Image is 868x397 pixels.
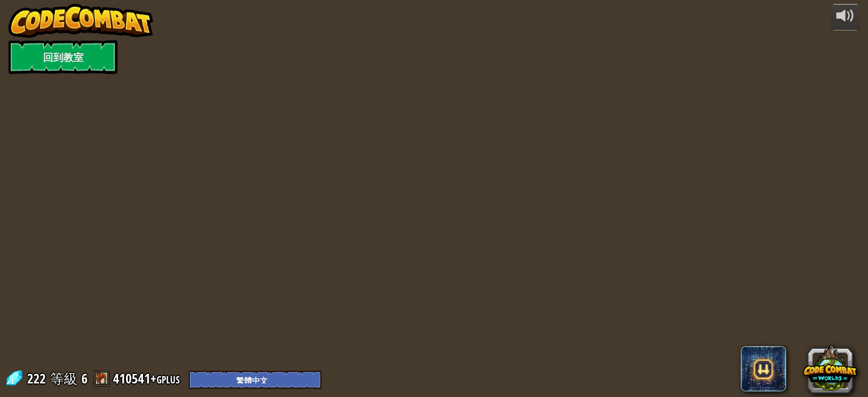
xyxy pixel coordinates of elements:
button: 調整音量 [831,4,860,30]
img: CodeCombat - Learn how to code by playing a game [8,4,153,38]
a: 410541+gplus [113,369,183,387]
span: 6 [81,369,88,387]
span: 222 [27,369,49,387]
span: 等級 [50,369,77,388]
a: 回到教室 [8,40,118,74]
